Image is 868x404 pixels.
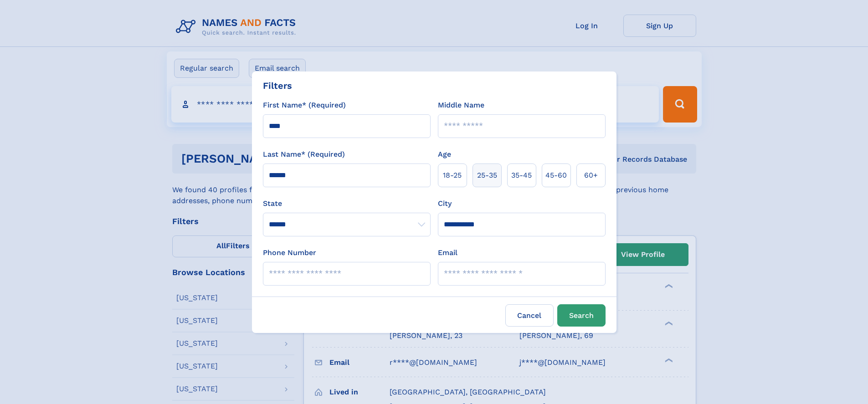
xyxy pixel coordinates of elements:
button: Search [557,304,606,327]
label: Cancel [505,304,554,327]
label: First Name* (Required) [263,100,346,111]
span: 35‑45 [511,170,532,181]
div: Filters [263,79,292,92]
label: Email [438,247,457,258]
label: Middle Name [438,100,484,111]
label: Last Name* (Required) [263,149,345,160]
label: Phone Number [263,247,316,258]
label: State [263,198,431,209]
span: 60+ [584,170,598,181]
span: 25‑35 [477,170,497,181]
label: Age [438,149,451,160]
span: 45‑60 [545,170,567,181]
label: City [438,198,452,209]
span: 18‑25 [443,170,462,181]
